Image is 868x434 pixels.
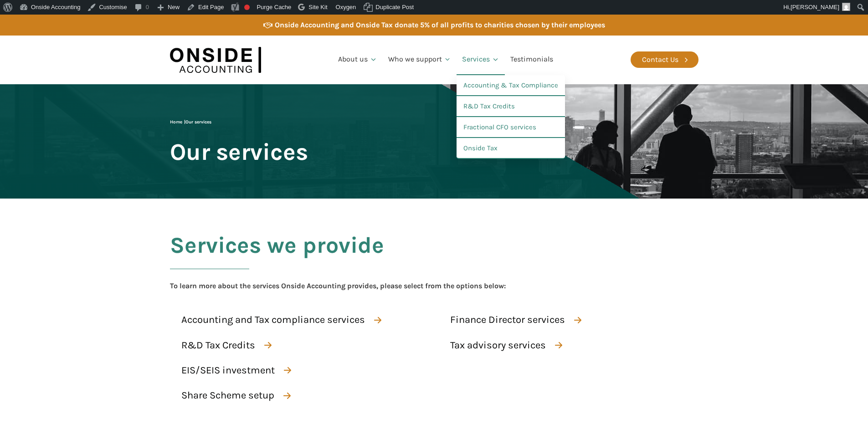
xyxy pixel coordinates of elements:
a: R&D Tax Credits [170,335,280,356]
a: Onside Tax [457,138,565,159]
div: R&D Tax Credits [181,337,255,353]
a: Tax advisory services [439,335,570,356]
a: Contact Us [631,51,699,68]
h2: Services we provide [170,233,384,280]
a: Accounting & Tax Compliance [457,75,565,96]
span: Our services [185,119,211,125]
div: Focus keyphrase not set [244,5,250,10]
a: Testimonials [505,44,559,75]
span: [PERSON_NAME] [791,4,839,10]
div: Onside Accounting and Onside Tax donate 5% of all profits to charities chosen by their employees [275,19,605,31]
a: Who we support [383,44,457,75]
div: Tax advisory services [450,337,546,353]
a: Home [170,119,182,125]
a: Share Scheme setup [170,385,299,406]
a: Fractional CFO services [457,117,565,138]
a: Accounting and Tax compliance services [170,310,390,330]
img: Onside Accounting [170,42,261,77]
a: EIS/SEIS investment [170,360,299,381]
div: Contact Us [642,54,678,66]
div: Accounting and Tax compliance services [181,312,365,328]
div: Finance Director services [450,312,565,328]
a: Services [457,44,505,75]
a: R&D Tax Credits [457,96,565,117]
span: | [170,119,211,125]
span: Our services [170,139,308,164]
div: Share Scheme setup [181,388,274,403]
span: Site Kit [308,4,327,10]
div: To learn more about the services Onside Accounting provides, please select from the options below: [170,280,506,292]
div: EIS/SEIS investment [181,363,275,378]
a: Finance Director services [439,310,590,330]
a: About us [333,44,383,75]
